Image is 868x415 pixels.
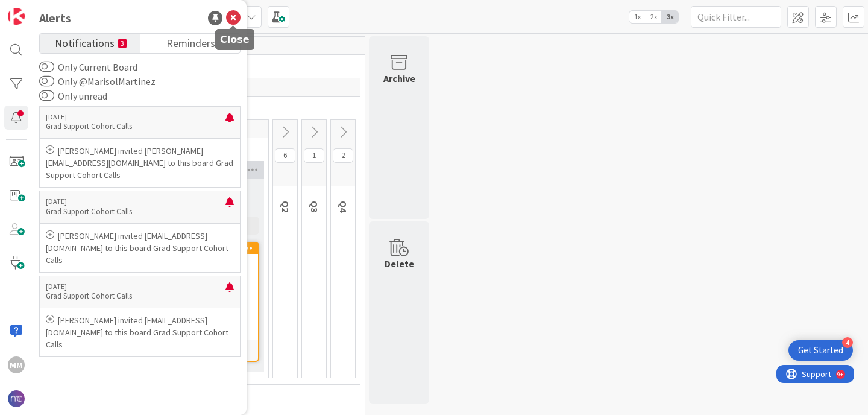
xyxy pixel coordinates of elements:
[39,9,71,27] div: Alerts
[842,337,853,348] div: 4
[46,121,225,132] p: Grad Support Cohort Calls
[8,356,25,373] div: MM
[46,145,234,181] p: [PERSON_NAME] invited [PERSON_NAME][EMAIL_ADDRESS][DOMAIN_NAME] to this board Grad Support Cohort...
[39,89,107,103] label: Only unread
[662,11,678,23] span: 3x
[46,291,225,302] p: Grad Support Cohort Calls
[220,34,250,45] h5: Close
[61,5,67,14] div: 9+
[46,113,225,121] p: [DATE]
[46,197,225,206] p: [DATE]
[118,39,127,48] small: 3
[275,148,295,163] span: 6
[166,34,215,51] span: Reminders
[25,2,55,16] span: Support
[385,256,414,271] div: Delete
[333,148,353,163] span: 2
[338,201,350,212] span: Q4
[383,71,415,86] div: Archive
[304,148,324,163] span: 1
[39,61,54,73] button: Only Current Board
[646,11,662,23] span: 2x
[39,90,54,102] button: Only unread
[46,206,225,217] p: Grad Support Cohort Calls
[46,282,225,291] p: [DATE]
[629,11,646,23] span: 1x
[8,8,25,25] img: Visit kanbanzone.com
[8,390,25,407] img: avatar
[798,344,843,356] div: Get Started
[280,201,292,212] span: Q2
[691,6,781,28] input: Quick Filter...
[39,75,54,87] button: Only @MarisolMartinez
[46,230,234,266] p: [PERSON_NAME] invited [EMAIL_ADDRESS][DOMAIN_NAME] to this board Grad Support Cohort Calls
[309,201,321,212] span: Q3
[39,74,156,89] label: Only @MarisolMartinez
[788,340,853,361] div: Open Get Started checklist, remaining modules: 4
[46,314,234,350] p: [PERSON_NAME] invited [EMAIL_ADDRESS][DOMAIN_NAME] to this board Grad Support Cohort Calls
[39,60,137,74] label: Only Current Board
[55,34,115,51] span: Notifications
